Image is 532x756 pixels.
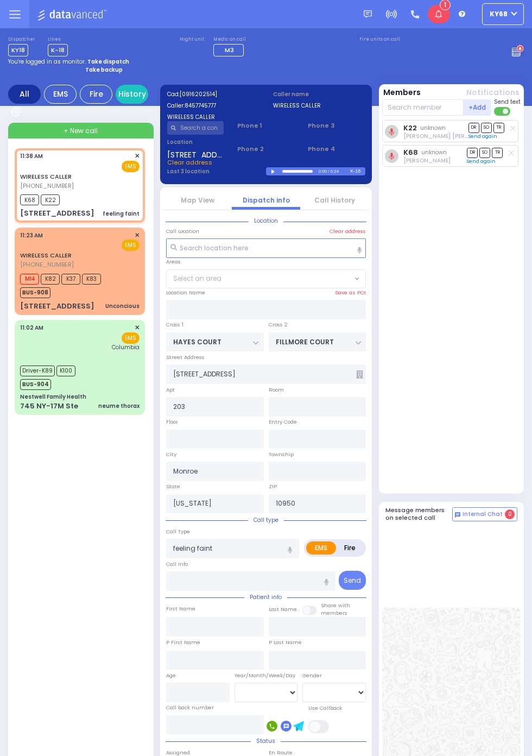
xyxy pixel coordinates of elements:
span: K83 [82,274,101,285]
label: Use Callback [308,704,342,712]
label: Call Type [166,528,190,535]
span: Columbia [112,343,140,351]
label: Fire [335,541,364,555]
span: K37 [61,274,80,285]
label: Areas [166,258,181,266]
label: Cross 1 [166,321,183,329]
span: Phone 3 [308,121,365,130]
label: Call Info [166,560,188,568]
label: Call Location [166,228,199,235]
button: Send [339,571,366,590]
span: Internal Chat [463,511,503,518]
button: Notifications [466,87,520,98]
h5: Message members on selected call [385,507,453,521]
label: Caller: [167,102,259,110]
button: ky68 [482,3,524,25]
label: State [166,483,180,490]
a: Send again [467,158,496,165]
label: P Last Name [269,639,302,646]
strong: Take backup [85,66,123,74]
span: members [321,609,347,616]
label: Call back number [166,704,214,711]
label: EMS [306,541,336,555]
div: All [8,85,41,104]
span: Patient info [244,593,287,601]
label: First Name [166,605,195,613]
label: ZIP [269,483,277,490]
div: Unconcious [105,302,140,310]
span: + New call [64,126,98,136]
a: K68 [403,148,418,156]
label: Cad: [167,90,259,98]
img: message.svg [364,10,372,18]
span: K100 [56,366,75,376]
input: Search member [382,99,464,116]
label: Age [166,672,176,679]
label: Dispatcher [8,36,35,43]
span: Shulem Mier Torim [403,132,499,140]
label: Lines [48,36,68,43]
span: Phone 2 [237,144,294,154]
span: You're logged in as monitor. [8,58,86,66]
label: Last Name [269,606,297,613]
label: P First Name [166,639,200,646]
div: Nestwell Family Health [20,393,86,401]
div: [STREET_ADDRESS] [20,208,94,219]
span: BUS-904 [20,379,51,390]
span: [STREET_ADDRESS] [167,149,224,158]
label: Apt [166,386,175,394]
div: feeling faint [103,210,140,218]
span: K22 [41,194,60,205]
span: ✕ [135,323,140,332]
label: Clear address [330,228,366,235]
button: Members [383,87,421,98]
label: Township [269,451,294,458]
label: Save as POI [335,289,366,297]
span: 11:23 AM [20,231,43,240]
button: +Add [464,99,491,116]
span: unknown [421,148,447,156]
a: History [116,85,148,104]
img: Logo [37,8,110,21]
div: Year/Month/Week/Day [235,672,298,679]
label: Gender [302,672,322,679]
div: neume thorax [98,402,140,410]
label: Location [167,138,224,146]
label: Entry Code [269,418,297,426]
span: EMS [122,240,140,251]
span: BUS-908 [20,287,50,298]
a: Call History [314,196,355,205]
label: WIRELESS CALLER [167,113,259,121]
input: Search a contact [167,121,224,135]
span: Phone 4 [308,144,365,154]
span: Send text [494,98,521,106]
a: WIRELESS CALLER [20,251,72,260]
small: Share with [321,602,350,609]
span: [PHONE_NUMBER] [20,181,74,190]
span: EMS [122,161,140,172]
img: comment-alt.png [455,512,460,518]
div: 0:24 [330,165,340,178]
input: Search location here [166,238,366,258]
span: Other building occupants [356,370,363,379]
a: Dispatch info [243,196,290,205]
span: M14 [20,274,39,285]
label: WIRELESS CALLER [273,102,365,110]
a: Send again [468,133,497,140]
span: ✕ [135,231,140,240]
span: Call type [248,516,284,524]
a: Map View [181,196,214,205]
label: Night unit [180,36,204,43]
div: EMS [44,85,77,104]
div: / [327,165,330,178]
span: K82 [41,274,60,285]
label: Location Name [166,289,205,297]
label: Last 3 location [167,167,267,175]
span: Driver-K89 [20,366,55,376]
span: K68 [20,194,39,205]
label: Caller name [273,90,365,98]
span: [PHONE_NUMBER] [20,260,74,269]
div: K-18 [350,167,365,175]
span: DR [467,148,478,158]
span: 8457745777 [185,102,216,110]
